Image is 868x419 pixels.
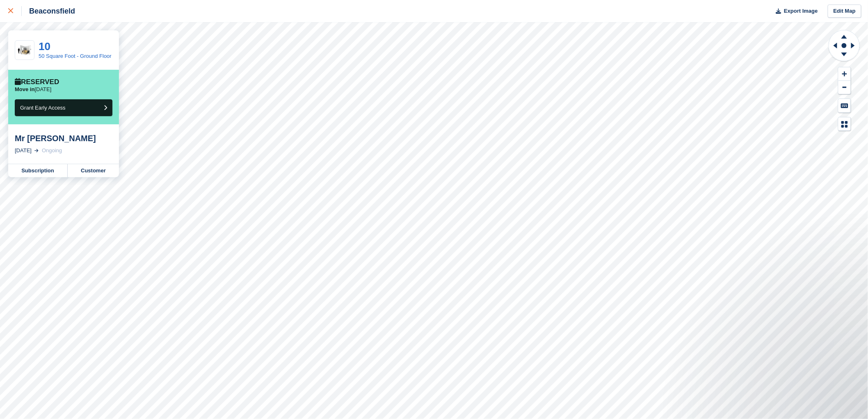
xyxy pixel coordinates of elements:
p: [DATE] [15,86,51,93]
button: Zoom In [838,67,851,81]
a: 50 Square Foot - Ground Floor [39,53,112,59]
img: arrow-right-light-icn-cde0832a797a2874e46488d9cf13f60e5c3a73dbe684e267c42b8395dfbc2abf.svg [34,149,39,152]
div: Ongoing [42,147,62,155]
span: Move in [15,86,34,92]
a: Subscription [8,164,68,177]
div: Mr [PERSON_NAME] [15,133,112,143]
button: Map Legend [838,117,851,131]
button: Export Image [771,5,818,18]
div: Beaconsfield [22,6,75,16]
span: Grant Early Access [20,105,66,111]
a: Edit Map [828,5,861,18]
a: 10 [39,40,50,53]
div: [DATE] [15,147,32,155]
div: Reserved [15,78,59,86]
button: Zoom Out [838,81,851,94]
a: Customer [68,164,119,177]
img: 50.jpg [15,43,34,57]
span: Export Image [784,7,818,15]
button: Keyboard Shortcuts [838,99,851,112]
button: Grant Early Access [15,99,112,116]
